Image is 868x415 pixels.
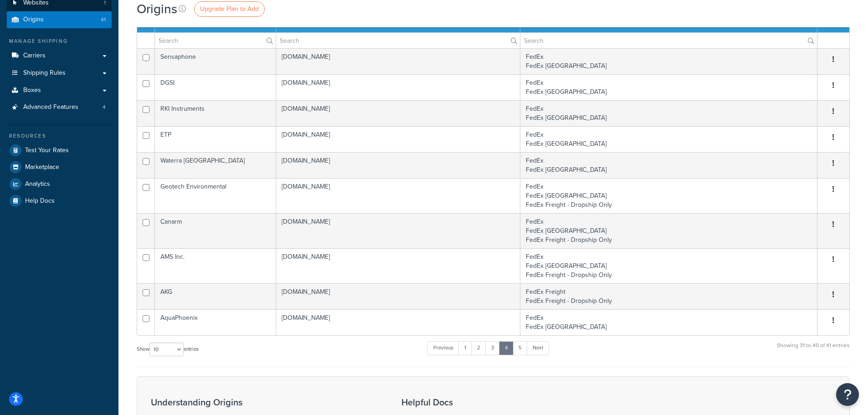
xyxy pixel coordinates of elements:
[836,383,859,406] button: Open Resource Center
[23,16,44,24] span: Origins
[7,132,112,140] div: Resources
[276,126,520,152] td: [DOMAIN_NAME]
[520,283,817,309] td: FedEx Freight FedEx Freight - Dropship Only
[276,100,520,126] td: [DOMAIN_NAME]
[276,309,520,335] td: [DOMAIN_NAME]
[276,248,520,283] td: [DOMAIN_NAME]
[520,74,817,100] td: FedEx FedEx [GEOGRAPHIC_DATA]
[25,147,69,154] span: Test Your Rates
[520,309,817,335] td: FedEx FedEx [GEOGRAPHIC_DATA]
[276,152,520,178] td: [DOMAIN_NAME]
[276,48,520,74] td: [DOMAIN_NAME]
[200,4,259,14] span: Upgrade Plan to Add
[276,213,520,248] td: [DOMAIN_NAME]
[151,397,379,407] h3: Understanding Origins
[155,100,276,126] td: RKI Instruments
[7,159,112,175] a: Marketplace
[7,11,112,28] li: Origins
[471,341,486,355] a: 2
[23,69,66,77] span: Shipping Rules
[25,164,59,171] span: Marketplace
[520,33,817,48] input: Search
[427,341,459,355] a: Previous
[520,126,817,152] td: FedEx FedEx [GEOGRAPHIC_DATA]
[155,309,276,335] td: AquaPhoenix
[520,48,817,74] td: FedEx FedEx [GEOGRAPHIC_DATA]
[155,213,276,248] td: Canarm
[7,142,112,159] a: Test Your Rates
[155,33,276,48] input: Search
[155,178,276,213] td: Geotech Environmental
[520,213,817,248] td: FedEx FedEx [GEOGRAPHIC_DATA] FedEx Freight - Dropship Only
[7,176,112,192] a: Analytics
[137,343,199,356] label: Show entries
[155,48,276,74] td: Sensaphone
[458,341,472,355] a: 1
[155,283,276,309] td: AKG
[520,248,817,283] td: FedEx FedEx [GEOGRAPHIC_DATA] FedEx Freight - Dropship Only
[527,341,549,355] a: Next
[103,103,106,111] span: 4
[520,100,817,126] td: FedEx FedEx [GEOGRAPHIC_DATA]
[7,99,112,116] li: Advanced Features
[276,178,520,213] td: [DOMAIN_NAME]
[7,82,112,99] a: Boxes
[499,341,514,355] a: 4
[194,1,265,17] a: Upgrade Plan to Add
[149,343,184,356] select: Showentries
[520,152,817,178] td: FedEx FedEx [GEOGRAPHIC_DATA]
[7,193,112,209] a: Help Docs
[25,180,50,188] span: Analytics
[7,65,112,82] a: Shipping Rules
[7,11,112,28] a: Origins 41
[101,16,106,24] span: 41
[485,341,500,355] a: 3
[777,340,850,360] div: Showing 31 to 40 of 41 entries
[7,37,112,45] div: Manage Shipping
[401,397,532,407] h3: Helpful Docs
[7,99,112,116] a: Advanced Features 4
[7,47,112,64] a: Carriers
[276,283,520,309] td: [DOMAIN_NAME]
[155,74,276,100] td: DGSI
[276,74,520,100] td: [DOMAIN_NAME]
[155,126,276,152] td: ETP
[25,197,55,205] span: Help Docs
[513,341,528,355] a: 5
[23,103,78,111] span: Advanced Features
[23,87,41,94] span: Boxes
[276,33,520,48] input: Search
[155,248,276,283] td: AMS Inc.
[520,178,817,213] td: FedEx FedEx [GEOGRAPHIC_DATA] FedEx Freight - Dropship Only
[155,152,276,178] td: Waterra [GEOGRAPHIC_DATA]
[23,52,46,60] span: Carriers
